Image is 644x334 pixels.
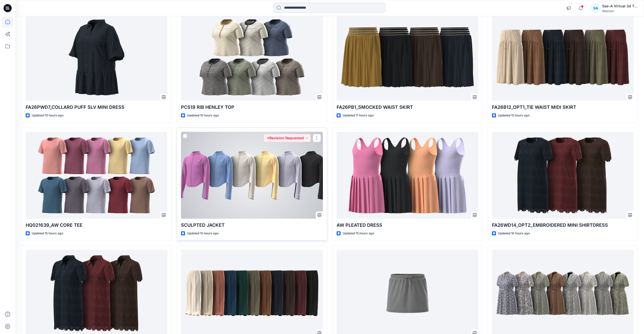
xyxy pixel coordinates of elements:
[602,9,638,13] div: Walmart
[32,231,63,236] p: Updated 15 hours ago
[26,104,167,111] p: FA26PWD7_COLLARD PUFF SLV MINI DRESS
[26,132,167,219] a: HQ021639_AW CORE TEE
[337,104,478,111] p: FA26PB1_SMOCKED WAIST SKIRT
[591,4,600,13] div: SA
[492,14,634,101] a: FA26B12_OPT1_TIE WAIST MIDI SKIRT
[181,104,323,111] p: PCS19 RIB HENLEY TOP
[187,231,219,236] p: Updated 15 hours ago
[187,113,219,118] p: Updated 10 hours ago
[343,113,374,118] p: Updated 11 hours ago
[337,14,478,101] a: FA26PB1_SMOCKED WAIST SKIRT
[492,132,634,219] a: FA26WD14_OPT2_EMBROIDERED MINI SHIRTDRESS
[181,222,323,229] p: SCULPTED JACKET
[32,113,63,118] p: Updated 10 hours ago
[26,14,167,101] a: FA26PWD7_COLLARD PUFF SLV MINI DRESS
[498,231,530,236] p: Updated 16 hours ago
[492,104,634,111] p: FA26B12_OPT1_TIE WAIST MIDI SKIRT
[602,3,638,9] div: Sae-A Virtual 3d Team
[492,222,634,229] p: FA26WD14_OPT2_EMBROIDERED MINI SHIRTDRESS
[498,113,530,118] p: Updated 15 hours ago
[26,222,167,229] p: HQ021639_AW CORE TEE
[181,14,323,101] a: PCS19 RIB HENLEY TOP
[343,231,374,236] p: Updated 15 hours ago
[337,222,478,229] p: AW PLEATED DRESS
[181,132,323,219] a: SCULPTED JACKET
[337,132,478,219] a: AW PLEATED DRESS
